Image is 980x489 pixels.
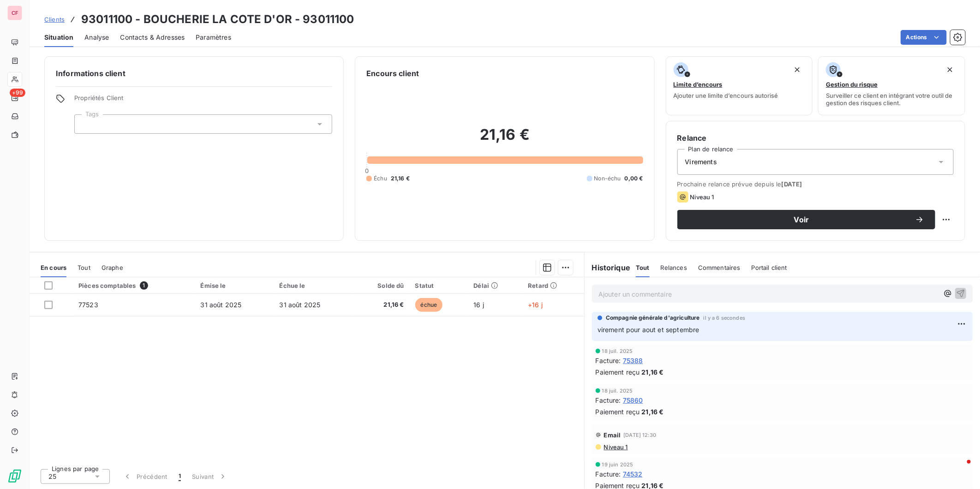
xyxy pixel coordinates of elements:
[685,157,717,167] span: Virements
[901,30,947,45] button: Actions
[623,395,643,405] span: 75860
[661,264,687,271] span: Relances
[826,81,878,88] span: Gestion du risque
[528,301,543,309] span: +16 j
[56,68,332,79] h6: Informations client
[474,301,484,309] span: 16 j
[196,33,231,42] span: Paramètres
[82,120,90,128] input: Ajouter une valeur
[41,264,66,271] span: En cours
[474,282,517,289] div: Délai
[642,367,664,377] span: 21,16 €
[703,315,745,321] span: il y a 6 secondes
[391,174,410,183] span: 21,16 €
[201,301,242,309] span: 31 août 2025
[78,281,190,290] div: Pièces comptables
[603,443,628,451] span: Niveau 1
[366,125,643,153] h2: 21,16 €
[74,94,332,107] span: Propriétés Client
[677,180,954,188] span: Prochaine relance prévue depuis le
[598,326,699,334] span: virement pour aout et septembre
[636,264,650,271] span: Tout
[585,262,631,273] h6: Historique
[280,282,347,289] div: Échue le
[826,92,957,107] span: Surveiller ce client en intégrant votre outil de gestion des risques client.
[642,407,664,417] span: 21,16 €
[596,395,621,405] span: Facture :
[120,33,185,42] span: Contacts & Adresses
[623,432,656,438] span: [DATE] 12:30
[604,431,621,439] span: Email
[44,16,65,23] span: Clients
[84,33,109,42] span: Analyse
[359,282,404,289] div: Solde dû
[44,33,73,42] span: Situation
[359,300,404,310] span: 21,16 €
[186,467,233,486] button: Suivant
[78,301,98,309] span: 77523
[201,282,269,289] div: Émise le
[949,458,971,480] iframe: Intercom live chat
[674,92,778,99] span: Ajouter une limite d’encours autorisé
[596,469,621,479] span: Facture :
[374,174,387,183] span: Échu
[102,264,123,271] span: Graphe
[677,210,935,229] button: Voir
[602,348,633,354] span: 18 juil. 2025
[752,264,787,271] span: Portail client
[48,472,56,481] span: 25
[698,264,741,271] span: Commentaires
[140,281,148,290] span: 1
[606,314,700,322] span: Compagnie générale d'agriculture
[594,174,621,183] span: Non-échu
[596,407,640,417] span: Paiement reçu
[173,467,186,486] button: 1
[528,282,578,289] div: Retard
[602,388,633,394] span: 18 juil. 2025
[666,56,813,115] button: Limite d’encoursAjouter une limite d’encours autorisé
[623,356,643,365] span: 75388
[415,298,443,312] span: échue
[623,469,643,479] span: 74532
[782,180,802,188] span: [DATE]
[365,167,369,174] span: 0
[10,89,25,97] span: +99
[415,282,463,289] div: Statut
[674,81,723,88] span: Limite d’encours
[7,469,22,483] img: Logo LeanPay
[280,301,321,309] span: 31 août 2025
[78,264,90,271] span: Tout
[625,174,643,183] span: 0,00 €
[818,56,965,115] button: Gestion du risqueSurveiller ce client en intégrant votre outil de gestion des risques client.
[602,462,633,467] span: 19 juin 2025
[688,216,915,223] span: Voir
[677,132,954,143] h6: Relance
[44,15,65,24] a: Clients
[117,467,173,486] button: Précédent
[7,6,22,20] div: CF
[690,193,714,201] span: Niveau 1
[81,11,354,28] h3: 93011100 - BOUCHERIE LA COTE D'OR - 93011100
[179,472,181,481] span: 1
[596,367,640,377] span: Paiement reçu
[596,356,621,365] span: Facture :
[366,68,419,79] h6: Encours client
